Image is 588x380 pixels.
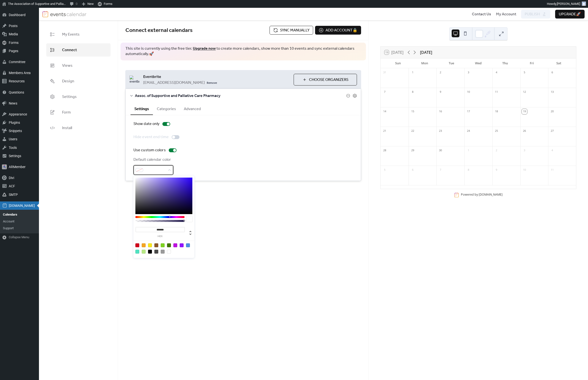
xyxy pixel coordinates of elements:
span: Remove [207,81,217,85]
div: 10 [466,89,471,95]
div: 1 [410,70,415,75]
a: Design [46,75,111,88]
button: Sync manually [270,26,313,35]
div: #417505 [167,243,171,247]
div: 13 [550,89,555,95]
div: 8 [410,89,415,95]
div: 12 [522,89,527,95]
a: My Events [46,28,111,41]
div: 5 [522,70,527,75]
div: 14 [382,109,387,114]
div: #8B572A [154,243,158,247]
div: 23 [438,128,443,134]
div: 2 [494,148,499,153]
div: 1 [466,148,471,153]
span: My Events [62,32,80,38]
div: 10 [522,167,527,173]
div: 3 [522,148,527,153]
div: 25 [494,128,499,134]
div: 2 [438,70,443,75]
span: Choose Organizers [309,77,348,83]
div: Tue [438,58,465,68]
div: 29 [410,148,415,153]
div: 31 [382,70,387,75]
span: Connect external calendars [125,25,193,36]
img: logo [42,11,48,17]
div: 7 [438,167,443,173]
div: 22 [410,128,415,134]
div: 4 [550,148,555,153]
span: Eventbrite [143,74,290,80]
div: Wed [465,58,492,68]
div: #7ED321 [161,243,165,247]
div: 9 [494,167,499,173]
div: #D0021B [135,243,139,247]
div: #50E3C2 [135,250,139,254]
div: 24 [466,128,471,134]
span: Sync manually [280,28,309,33]
span: Design [62,78,74,84]
div: #000000 [148,250,152,254]
div: #F5A623 [142,243,146,247]
a: Views [46,59,111,72]
div: [DATE] [420,49,432,55]
span: This site is currently using the free tier. to create more calendars, show more than 10 events an... [125,46,361,57]
div: 11 [494,89,499,95]
div: Hide event end time [133,134,169,140]
a: Contact Us [472,11,491,17]
div: 28 [382,148,387,153]
div: 11 [550,167,555,173]
span: Contact Us [472,11,491,17]
div: 8 [466,167,471,173]
div: Thu [492,58,519,68]
label: hex [135,235,185,238]
div: 15 [410,109,415,114]
div: 9 [438,89,443,95]
img: eventbrite [130,76,139,84]
div: 26 [522,128,527,134]
div: 21 [382,128,387,134]
div: #B8E986 [142,250,146,254]
div: #4A4A4A [154,250,158,254]
div: Sat [545,58,572,68]
div: 6 [550,70,555,75]
div: #9013FE [180,243,184,247]
button: Settings [131,103,153,115]
div: 20 [550,109,555,114]
span: Form [62,110,71,115]
span: Connect [62,47,77,53]
div: #BD10E0 [173,243,177,247]
button: Advanced [180,103,205,114]
button: Upgrade🚀 [555,10,585,19]
div: Show date only [133,121,159,127]
div: 3 [466,70,471,75]
a: Form [46,106,111,119]
div: 4 [494,70,499,75]
div: #9B9B9B [161,250,165,254]
div: 7 [382,89,387,95]
span: Views [62,63,73,69]
button: Categories [153,103,180,114]
a: Settings [46,90,111,103]
button: Choose Organizers [294,74,357,85]
div: Powered by [461,193,503,197]
div: 30 [438,148,443,153]
a: My Account [496,11,516,17]
span: Assoc. of Supportive and Palliative Care Pharmacy [135,93,346,99]
div: Use custom colors [133,147,166,153]
a: Install [46,121,111,134]
a: [DOMAIN_NAME] [479,193,503,197]
div: Sun [384,58,411,68]
div: 16 [438,109,443,114]
div: 19 [522,109,527,114]
div: 6 [410,167,415,173]
div: #4A90E2 [186,243,190,247]
span: Install [62,125,72,131]
div: 18 [494,109,499,114]
span: Upgrade 🚀 [559,11,581,17]
div: Default calendar color [133,157,172,163]
span: My Account [496,11,516,17]
div: Mon [411,58,438,68]
a: Connect [46,43,111,57]
div: 27 [550,128,555,134]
